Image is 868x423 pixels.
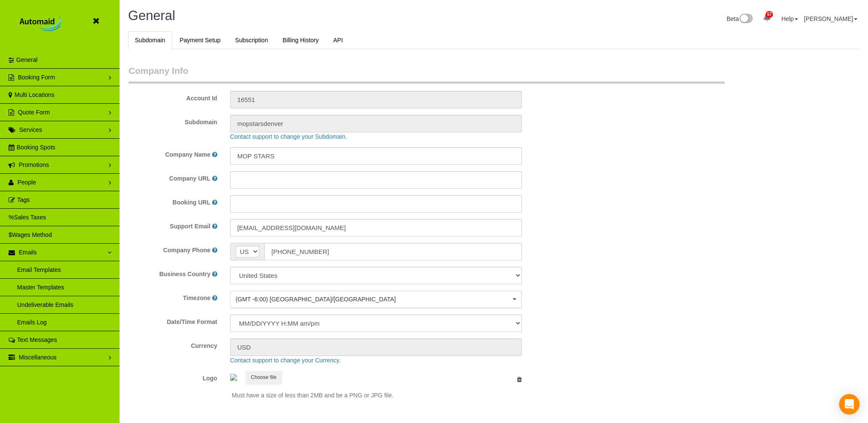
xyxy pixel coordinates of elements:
[804,15,857,22] a: [PERSON_NAME]
[236,295,511,303] span: (GMT -6:00) [GEOGRAPHIC_DATA]/[GEOGRAPHIC_DATA]
[17,196,30,203] span: Tags
[173,31,228,49] a: Payment Setup
[781,15,798,22] a: Help
[228,31,275,49] a: Subscription
[122,91,224,102] label: Account Id
[183,294,210,302] label: Timezone
[128,8,175,23] span: General
[14,214,46,221] span: Sales Taxes
[739,14,753,25] img: New interface
[232,391,522,400] p: Must have a size of less than 2MB and be a PNG or JPG file.
[15,15,68,34] img: Automaid Logo
[122,338,224,350] label: Currency
[16,56,38,63] span: General
[19,249,37,256] span: Emails
[264,243,522,260] input: Phone
[18,74,55,81] span: Booking Form
[12,231,52,238] span: Wages Method
[766,11,773,18] span: 57
[276,31,326,49] a: Billing History
[15,91,54,98] span: Multi Locations
[122,315,224,326] label: Date/Time Format
[19,126,42,133] span: Services
[839,394,859,414] div: Open Intercom Messenger
[163,246,210,254] label: Company Phone
[224,132,833,141] div: Contact support to change your Subdomain.
[172,198,210,207] label: Booking URL
[128,31,172,49] a: Subdomain
[165,150,210,159] label: Company Name
[122,371,224,382] label: Logo
[224,356,833,365] div: Contact support to change your Currency.
[18,109,50,116] span: Quote Form
[230,291,522,308] button: (GMT -6:00) [GEOGRAPHIC_DATA]/[GEOGRAPHIC_DATA]
[169,174,210,183] label: Company URL
[17,144,55,151] span: Booking Spots
[170,222,210,230] label: Support Email
[759,9,775,27] a: 57
[230,291,522,308] ol: Choose Timezone
[230,374,237,381] img: 2c96f6f7d9494cea273fe4c149cde3d47a5330a0.jpeg
[129,64,725,84] legend: Company Info
[727,15,753,22] a: Beta
[122,115,224,126] label: Subdomain
[18,179,36,186] span: People
[159,270,210,278] label: Business Country
[19,161,49,168] span: Promotions
[326,31,350,49] a: API
[19,354,57,361] span: Miscellaneous
[245,371,282,384] button: Choose file
[17,336,57,343] span: Text Messages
